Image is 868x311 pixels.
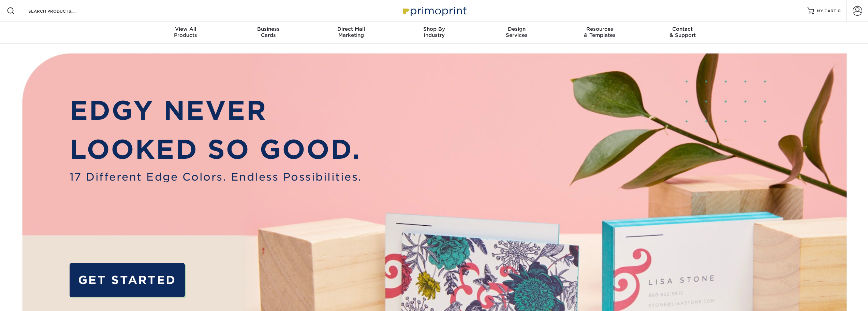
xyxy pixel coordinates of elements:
[641,22,724,44] a: Contact& Support
[393,26,475,32] span: Shop By
[558,22,641,44] a: Resources& Templates
[838,9,841,13] span: 0
[475,26,558,32] span: Design
[227,26,310,38] div: Cards
[310,22,393,44] a: Direct MailMarketing
[227,26,310,32] span: Business
[70,91,362,130] p: EDGY NEVER
[227,22,310,44] a: BusinessCards
[817,8,836,14] span: MY CART
[28,7,94,15] input: SEARCH PRODUCTS.....
[70,130,362,169] p: LOOKED SO GOOD.
[641,26,724,32] span: Contact
[641,26,724,38] div: & Support
[393,22,475,44] a: Shop ByIndustry
[144,26,227,32] span: View All
[310,26,393,38] div: Marketing
[144,22,227,44] a: View AllProducts
[400,3,468,18] img: Primoprint
[475,22,558,44] a: DesignServices
[310,26,393,32] span: Direct Mail
[558,26,641,32] span: Resources
[70,169,362,185] span: 17 Different Edge Colors. Endless Possibilities.
[70,263,185,297] a: GET STARTED
[144,26,227,38] div: Products
[475,26,558,38] div: Services
[393,26,475,38] div: Industry
[558,26,641,38] div: & Templates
